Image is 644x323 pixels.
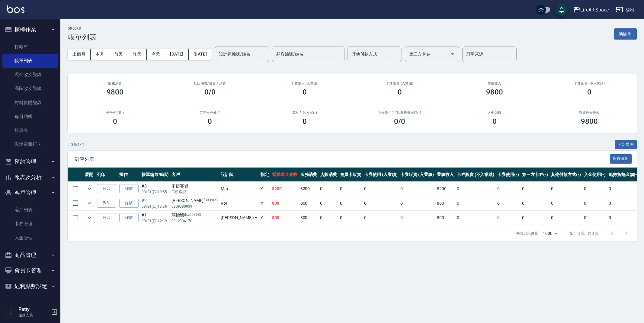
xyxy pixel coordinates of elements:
td: 0 [399,211,435,225]
p: (0939ro) [203,197,218,204]
a: 材料自購登錄 [2,96,58,110]
button: 列印 [97,184,116,193]
p: 08/21 (四) 19:55 [142,189,168,195]
td: 0 [582,182,607,196]
button: 前天 [109,49,128,60]
th: 帳單編號/時間 [140,168,170,182]
th: 卡券販賣 (不入業績) [455,168,496,182]
h2: 入金儲值 [454,111,535,115]
td: 0 [496,182,521,196]
h3: 9800 [486,88,503,96]
h3: 服務消費 [75,82,155,85]
td: 800 [435,196,455,210]
td: 0 [319,211,338,225]
button: 上個月 [68,49,91,60]
a: 帳單列表 [2,54,58,68]
td: [PERSON_NAME] /H [219,211,259,225]
h2: 卡券使用 (入業績) [264,82,345,85]
h3: 0 /0 [394,117,405,126]
h2: 卡券販賣 (不入業績) [549,82,630,85]
th: 第三方卡券(-) [521,168,549,182]
td: 8200 [299,182,319,196]
td: 0 [496,196,521,210]
img: Person [5,306,17,318]
h2: 第三方卡券(-) [170,111,250,115]
h2: ORDERS [68,27,97,30]
p: 第 1–3 筆 共 3 筆 [569,231,599,236]
td: Roi [219,196,259,210]
h2: 營業現金應收 [549,111,630,115]
p: 共 3 筆, 1 / 1 [68,142,84,147]
h2: 卡券使用(-) [75,111,155,115]
a: 報表匯出 [610,156,632,161]
button: 昨天 [128,49,147,60]
td: #1 [140,211,170,225]
h3: 0 [303,117,307,126]
td: 0 [549,211,583,225]
button: 列印 [97,199,116,208]
a: 現金收支登錄 [2,68,58,82]
h3: 9800 [107,88,123,96]
a: 打帳單 [2,40,58,54]
span: 訂單列表 [75,156,610,162]
td: 0 [319,182,338,196]
td: 0 [582,211,607,225]
a: 詳情 [119,213,139,222]
td: 0 [319,196,338,210]
td: #3 [140,182,170,196]
a: 現場電腦打卡 [2,137,58,151]
button: expand row [85,213,94,222]
td: 0 [399,182,435,196]
button: 全部展開 [615,140,637,149]
th: 其他付款方式(-) [549,168,583,182]
button: expand row [85,184,94,193]
td: Y [259,182,271,196]
button: 客戶管理 [2,185,58,201]
button: 本月 [91,49,109,60]
th: 店販消費 [319,168,338,182]
th: 點數折抵金額(-) [607,168,640,182]
p: 0909080939 [171,204,218,209]
p: 每頁顯示數量 [516,231,538,236]
td: Max [219,182,259,196]
button: 列印 [97,213,116,222]
button: 預約管理 [2,154,58,170]
td: 0 [607,182,640,196]
th: 列印 [95,168,118,182]
td: 0 [338,182,363,196]
button: Open [447,49,457,59]
th: 服務消費 [299,168,319,182]
button: 登出 [614,4,637,15]
th: 業績收入 [435,168,455,182]
button: 櫃檯作業 [2,22,58,37]
button: save [556,4,568,16]
button: 會員卡管理 [2,263,58,278]
div: [PERSON_NAME] [171,197,218,204]
th: 營業現金應收 [271,168,299,182]
td: 0 [455,196,496,210]
button: 今天 [147,49,165,60]
td: 0 [521,196,549,210]
p: (ha02858) [184,212,201,218]
td: 0 [338,196,363,210]
td: 8200 [271,182,299,196]
th: 入金使用(-) [582,168,607,182]
h3: 0 [587,88,591,96]
p: 08/21 (四) 13:36 [142,204,168,209]
h2: 其他付款方式(-) [264,111,345,115]
h2: 業績收入 [454,82,535,85]
button: 商品管理 [2,247,58,263]
button: [DATE] [189,49,212,60]
h2: 入金使用(-) /點數折抵金額(-) [359,111,440,115]
th: 客戶 [170,168,219,182]
th: 卡券使用(-) [496,168,521,182]
a: 客戶列表 [2,203,58,217]
td: 800 [299,211,319,225]
td: 0 [607,211,640,225]
div: 陳怡臻 [171,212,218,218]
button: 紅利點數設定 [2,278,58,294]
th: 操作 [118,168,140,182]
h5: Patty [18,306,49,312]
a: 卡券管理 [2,217,58,231]
div: 不留客資 [171,183,218,189]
